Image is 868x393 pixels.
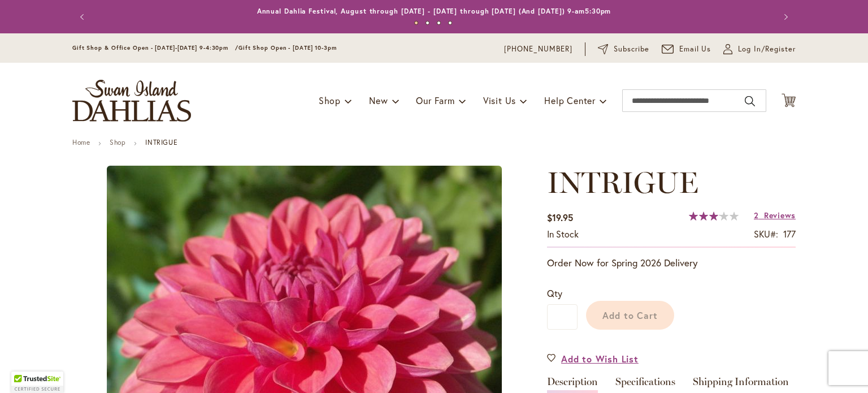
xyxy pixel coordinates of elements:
span: Reviews [764,210,796,221]
div: 177 [783,228,796,241]
span: Qty [547,287,562,299]
span: Help Center [544,94,596,106]
span: INTRIGUE [547,165,698,200]
span: Email Us [679,44,711,55]
span: Shop [319,94,341,106]
button: Previous [72,6,95,28]
a: store logo [72,80,191,122]
span: Gift Shop Open - [DATE] 10-3pm [238,44,337,51]
a: Home [72,138,90,146]
button: Next [773,6,796,28]
a: Specifications [615,377,675,393]
a: Description [547,377,598,393]
span: Subscribe [614,44,649,55]
span: Our Farm [416,94,454,106]
button: 4 of 4 [448,21,452,25]
a: Log In/Register [723,44,796,55]
a: Shipping Information [693,377,789,393]
a: Email Us [662,44,711,55]
a: [PHONE_NUMBER] [504,44,572,55]
iframe: Launch Accessibility Center [8,353,40,385]
span: Log In/Register [738,44,796,55]
strong: SKU [754,228,778,240]
span: In stock [547,228,579,240]
button: 1 of 4 [414,21,418,25]
button: 2 of 4 [426,21,429,25]
span: $19.95 [547,211,573,223]
p: Order Now for Spring 2026 Delivery [547,256,796,270]
span: New [369,94,388,106]
button: 3 of 4 [437,21,441,25]
a: Subscribe [598,44,649,55]
a: Annual Dahlia Festival, August through [DATE] - [DATE] through [DATE] (And [DATE]) 9-am5:30pm [257,7,611,15]
div: Availability [547,228,579,241]
strong: INTRIGUE [145,138,177,146]
a: Shop [110,138,125,146]
div: 63% [689,211,739,221]
span: Gift Shop & Office Open - [DATE]-[DATE] 9-4:30pm / [72,44,238,51]
a: 2 Reviews [754,210,796,221]
span: Visit Us [483,94,516,106]
span: Add to Wish List [561,352,639,365]
span: 2 [754,210,759,221]
a: Add to Wish List [547,352,639,365]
